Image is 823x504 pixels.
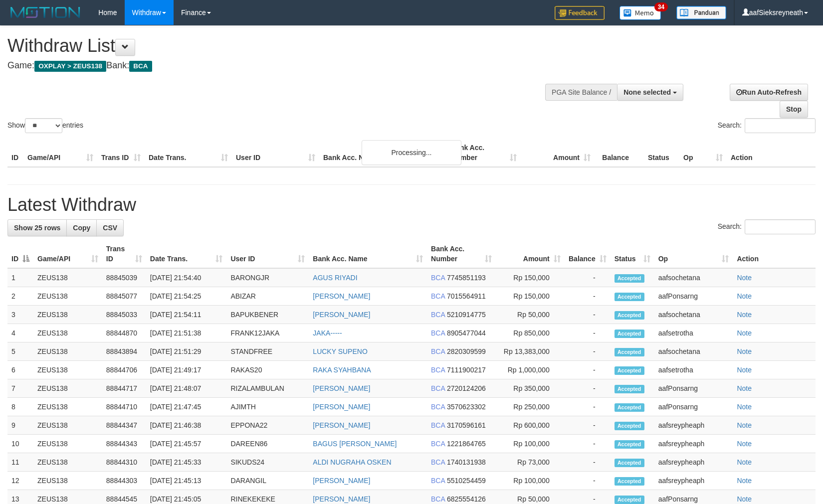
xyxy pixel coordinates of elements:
[565,398,611,416] td: -
[431,347,445,355] span: BCA
[496,306,565,324] td: Rp 50,000
[447,311,486,319] span: Copy 5210914775 to clipboard
[718,219,816,234] label: Search:
[545,84,617,101] div: PGA Site Balance /
[33,453,102,472] td: ZEUS138
[25,118,62,133] select: Showentries
[226,324,309,342] td: FRANK12JAKA
[313,292,370,300] a: [PERSON_NAME]
[496,435,565,453] td: Rp 100,000
[615,422,644,430] span: Accepted
[102,306,146,324] td: 88845033
[313,458,391,466] a: ALDI NUGRAHA OSKEN
[654,306,733,324] td: aafsochetana
[676,6,726,19] img: panduan.png
[611,240,654,268] th: Status: activate to sort column ascending
[654,361,733,379] td: aafsetrotha
[226,416,309,435] td: EPPONA22
[496,342,565,361] td: Rp 13,383,000
[33,324,102,342] td: ZEUS138
[565,268,611,287] td: -
[66,219,97,236] a: Copy
[615,366,644,375] span: Accepted
[146,453,227,472] td: [DATE] 21:45:33
[565,240,611,268] th: Balance: activate to sort column ascending
[146,287,227,306] td: [DATE] 21:54:25
[146,240,227,268] th: Date Trans.: activate to sort column ascending
[7,219,67,236] a: Show 25 rows
[226,398,309,416] td: AJIMTH
[615,477,644,486] span: Accepted
[431,458,445,466] span: BCA
[102,435,146,453] td: 88844343
[654,324,733,342] td: aafsetrotha
[431,366,445,374] span: BCA
[33,361,102,379] td: ZEUS138
[146,361,227,379] td: [DATE] 21:49:17
[496,240,565,268] th: Amount: activate to sort column ascending
[146,324,227,342] td: [DATE] 21:51:38
[7,240,33,268] th: ID: activate to sort column descending
[565,361,611,379] td: -
[309,240,427,268] th: Bank Acc. Name: activate to sort column ascending
[565,324,611,342] td: -
[654,472,733,490] td: aafsreypheaph
[33,342,102,361] td: ZEUS138
[313,384,370,392] a: [PERSON_NAME]
[7,361,33,379] td: 6
[447,403,486,411] span: Copy 3570623302 to clipboard
[313,329,342,337] a: JAKA-----
[615,440,644,449] span: Accepted
[565,379,611,398] td: -
[14,224,60,232] span: Show 25 rows
[745,219,816,234] input: Search:
[654,268,733,287] td: aafsochetana
[496,398,565,416] td: Rp 250,000
[226,240,309,268] th: User ID: activate to sort column ascending
[737,347,752,355] a: Note
[7,472,33,490] td: 12
[431,421,445,429] span: BCA
[226,342,309,361] td: STANDFREE
[733,240,816,268] th: Action
[615,348,644,356] span: Accepted
[654,342,733,361] td: aafsochetana
[737,292,752,300] a: Note
[7,398,33,416] td: 8
[521,139,595,167] th: Amount
[654,379,733,398] td: aafPonsarng
[7,61,539,71] h4: Game: Bank:
[447,477,486,485] span: Copy 5510254459 to clipboard
[313,495,370,503] a: [PERSON_NAME]
[431,440,445,448] span: BCA
[33,268,102,287] td: ZEUS138
[615,496,644,504] span: Accepted
[565,435,611,453] td: -
[447,495,486,503] span: Copy 6825554126 to clipboard
[565,306,611,324] td: -
[7,5,83,20] img: MOTION_logo.png
[496,324,565,342] td: Rp 850,000
[447,384,486,392] span: Copy 2720124206 to clipboard
[447,366,486,374] span: Copy 7111900217 to clipboard
[496,287,565,306] td: Rp 150,000
[496,268,565,287] td: Rp 150,000
[313,311,370,319] a: [PERSON_NAME]
[737,477,752,485] a: Note
[146,472,227,490] td: [DATE] 21:45:13
[145,139,232,167] th: Date Trans.
[431,311,445,319] span: BCA
[615,459,644,467] span: Accepted
[96,219,124,236] a: CSV
[654,398,733,416] td: aafPonsarng
[146,398,227,416] td: [DATE] 21:47:45
[780,101,808,118] a: Stop
[102,379,146,398] td: 88844717
[431,329,445,337] span: BCA
[313,347,367,355] a: LUCKY SUPENO
[496,379,565,398] td: Rp 350,000
[102,342,146,361] td: 88843894
[737,384,752,392] a: Note
[737,274,752,282] a: Note
[745,118,816,133] input: Search:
